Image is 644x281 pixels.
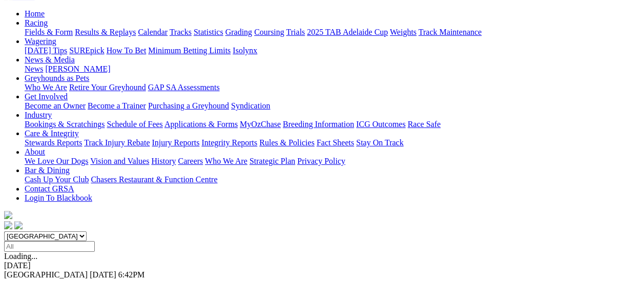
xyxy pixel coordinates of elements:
[107,120,162,128] a: Schedule of Fees
[25,46,640,55] div: Wagering
[4,270,88,279] span: [GEOGRAPHIC_DATA]
[25,111,52,119] a: Industry
[25,101,86,110] a: Become an Owner
[4,221,12,229] img: facebook.svg
[4,211,12,219] img: logo-grsa-white.png
[356,138,403,147] a: Stay On Track
[25,120,105,128] a: Bookings & Scratchings
[138,28,168,36] a: Calendar
[107,46,147,55] a: How To Bet
[25,101,640,111] div: Get Involved
[201,138,257,147] a: Integrity Reports
[25,138,640,147] div: Care & Integrity
[25,83,67,92] a: Who We Are
[307,28,388,36] a: 2025 TAB Adelaide Cup
[148,46,231,55] a: Minimum Betting Limits
[25,175,89,184] a: Cash Up Your Club
[84,138,150,147] a: Track Injury Rebate
[90,270,116,279] span: [DATE]
[88,101,146,110] a: Become a Trainer
[25,120,640,129] div: Industry
[194,28,223,36] a: Statistics
[390,28,417,36] a: Weights
[317,138,354,147] a: Fact Sheets
[233,46,257,55] a: Isolynx
[148,101,229,110] a: Purchasing a Greyhound
[25,138,82,147] a: Stewards Reports
[25,166,70,175] a: Bar & Dining
[69,46,104,55] a: SUREpick
[25,92,68,101] a: Get Involved
[25,64,43,73] a: News
[25,64,640,74] div: News & Media
[45,64,110,73] a: [PERSON_NAME]
[25,74,89,82] a: Greyhounds as Pets
[231,101,270,110] a: Syndication
[148,83,220,92] a: GAP SA Assessments
[254,28,284,36] a: Coursing
[297,157,345,165] a: Privacy Policy
[25,55,75,64] a: News & Media
[25,129,79,138] a: Care & Integrity
[25,83,640,92] div: Greyhounds as Pets
[90,157,149,165] a: Vision and Values
[356,120,405,128] a: ICG Outcomes
[25,37,56,46] a: Wagering
[407,120,440,128] a: Race Safe
[25,9,45,18] a: Home
[69,83,146,92] a: Retire Your Greyhound
[25,193,92,202] a: Login To Blackbook
[286,28,305,36] a: Trials
[25,184,74,193] a: Contact GRSA
[25,28,640,37] div: Racing
[240,120,281,128] a: MyOzChase
[14,221,23,229] img: twitter.svg
[91,175,217,184] a: Chasers Restaurant & Function Centre
[170,28,192,36] a: Tracks
[25,157,640,166] div: About
[225,28,252,36] a: Grading
[118,270,145,279] span: 6:42PM
[178,157,203,165] a: Careers
[205,157,247,165] a: Who We Are
[25,28,73,36] a: Fields & Form
[25,46,67,55] a: [DATE] Tips
[283,120,354,128] a: Breeding Information
[151,157,176,165] a: History
[25,147,45,156] a: About
[4,241,95,252] input: Select date
[164,120,238,128] a: Applications & Forms
[152,138,199,147] a: Injury Reports
[25,157,88,165] a: We Love Our Dogs
[25,18,48,27] a: Racing
[259,138,315,147] a: Rules & Policies
[25,175,640,184] div: Bar & Dining
[4,261,640,270] div: [DATE]
[4,252,37,261] span: Loading...
[419,28,482,36] a: Track Maintenance
[75,28,136,36] a: Results & Replays
[250,157,295,165] a: Strategic Plan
